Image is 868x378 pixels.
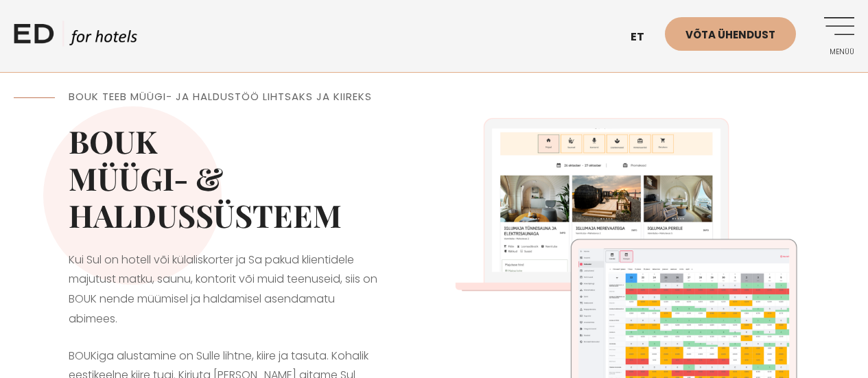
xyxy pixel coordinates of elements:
p: Kui Sul on hotell või külaliskorter ja Sa pakud klientidele majutust matku, saunu, kontorit või m... [69,250,379,329]
h2: BOUK MÜÜGI- & HALDUSSÜSTEEM [69,122,379,233]
a: Menüü [817,17,854,55]
span: Menüü [817,48,854,56]
a: ED HOTELS [14,21,137,55]
a: et [624,21,665,54]
a: Võta ühendust [665,17,796,51]
span: BOUK TEEB MÜÜGI- JA HALDUSTÖÖ LIHTSAKS JA KIIREKS [69,89,372,104]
